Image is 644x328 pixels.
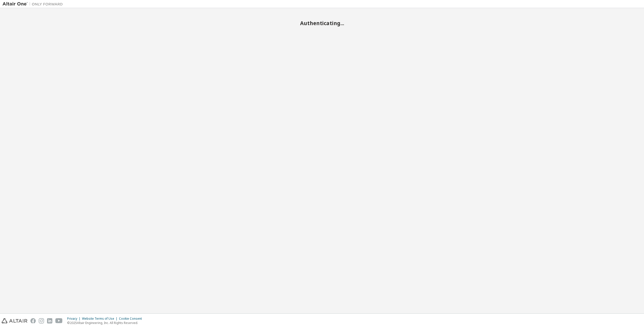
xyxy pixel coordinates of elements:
div: Cookie Consent [119,317,145,321]
img: Altair One [3,2,65,7]
img: facebook.svg [30,318,36,323]
div: Website Terms of Use [82,317,119,321]
h2: Authenticating... [3,20,641,26]
img: youtube.svg [55,318,63,323]
img: linkedin.svg [47,318,52,323]
img: altair_logo.svg [2,318,27,323]
img: instagram.svg [39,318,44,323]
p: © 2025 Altair Engineering, Inc. All Rights Reserved. [67,321,145,325]
div: Privacy [67,317,82,321]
